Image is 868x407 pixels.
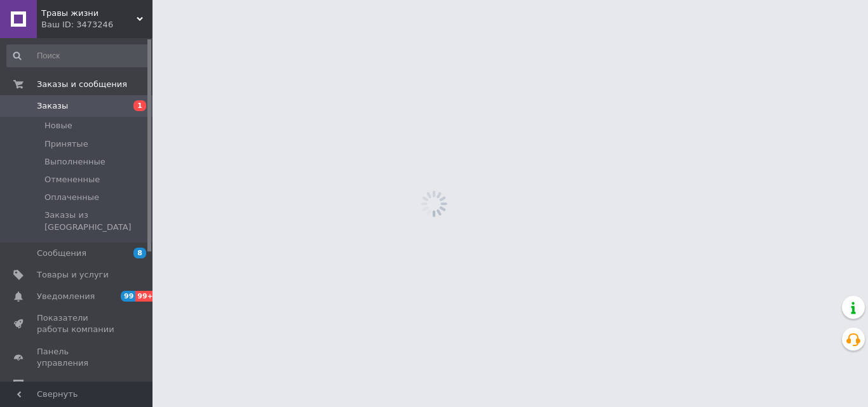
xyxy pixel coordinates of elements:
[135,291,156,302] span: 99+
[44,192,99,203] span: Оплаченные
[37,379,71,390] span: Отзывы
[41,8,137,19] span: Травы жизни
[133,248,146,258] span: 8
[37,346,118,369] span: Панель управления
[37,248,86,259] span: Сообщения
[41,19,153,30] div: Ваш ID: 3473246
[133,100,146,111] span: 1
[44,156,105,168] span: Выполненные
[6,44,150,67] input: Поиск
[121,291,135,302] span: 99
[37,291,95,302] span: Уведомления
[44,210,149,232] span: Заказы из [GEOGRAPHIC_DATA]
[44,174,100,185] span: Отмененные
[37,312,118,335] span: Показатели работы компании
[37,269,109,281] span: Товары и услуги
[37,79,127,90] span: Заказы и сообщения
[37,100,68,112] span: Заказы
[44,120,72,131] span: Новые
[44,138,88,150] span: Принятые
